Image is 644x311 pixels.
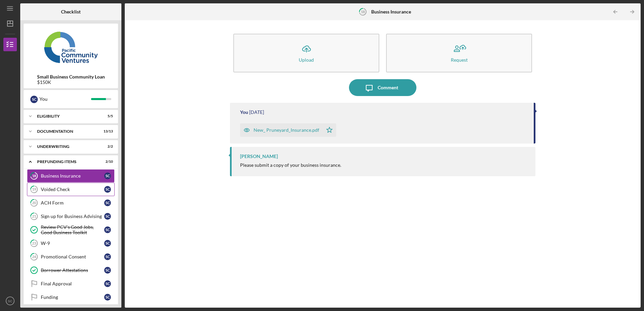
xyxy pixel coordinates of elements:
div: Voided Check [41,187,104,192]
a: Final ApprovalSC [27,277,115,290]
div: Promotional Consent [41,254,104,259]
b: Business Insurance [371,9,411,14]
tspan: 23 [32,241,36,246]
div: Upload [299,57,314,62]
tspan: 18 [361,9,365,14]
div: S C [104,226,111,233]
div: You [39,93,91,105]
a: 18Business InsuranceSC [27,169,115,183]
a: 20ACH FormSC [27,196,115,210]
div: Comment [378,79,398,96]
time: 2025-08-05 03:48 [249,110,264,115]
a: Borrower AttestationsSC [27,263,115,277]
div: Documentation [37,129,96,133]
tspan: 21 [32,214,36,219]
div: S C [104,213,111,220]
text: SC [8,299,12,303]
button: Comment [349,79,416,96]
div: Eligibility [37,114,96,118]
div: S C [104,253,111,260]
div: 2 / 2 [101,145,113,149]
div: ACH Form [41,200,104,206]
a: FundingSC [27,290,115,304]
tspan: 20 [32,201,36,205]
div: Please submit a copy of your business insurance. [240,162,341,168]
div: S C [104,186,111,193]
div: S C [30,96,38,103]
div: 5 / 5 [101,114,113,118]
div: Review PCV's Good Jobs, Good Business Toolkit [41,224,104,235]
a: 23W-9SC [27,237,115,250]
div: 2 / 10 [101,160,113,164]
button: Request [386,34,532,72]
button: New_ Pruneyard_Insurance.pdf [240,123,336,137]
tspan: 24 [32,255,36,259]
div: Sign up for Business Advising [41,214,104,219]
div: S C [104,267,111,274]
img: Product logo [24,27,118,67]
div: S C [104,280,111,287]
div: Final Approval [41,281,104,286]
div: Borrower Attestations [41,268,104,273]
a: Review PCV's Good Jobs, Good Business ToolkitSC [27,223,115,237]
button: Upload [233,34,379,72]
div: $150K [37,80,105,85]
div: Prefunding Items [37,160,96,164]
div: Request [451,57,468,62]
div: Funding [41,294,104,300]
div: S C [104,294,111,301]
div: 13 / 13 [101,129,113,133]
a: 24Promotional ConsentSC [27,250,115,263]
div: S C [104,199,111,206]
div: [PERSON_NAME] [240,154,278,159]
div: S C [104,240,111,247]
div: Underwriting [37,145,96,149]
div: Business Insurance [41,173,104,179]
b: Checklist [61,9,81,14]
button: SC [3,294,17,308]
div: You [240,110,248,115]
div: W-9 [41,241,104,246]
div: New_ Pruneyard_Insurance.pdf [254,127,319,133]
a: 21Sign up for Business AdvisingSC [27,210,115,223]
b: Small Business Community Loan [37,74,105,80]
div: S C [104,173,111,179]
tspan: 19 [32,187,36,192]
a: 19Voided CheckSC [27,183,115,196]
tspan: 18 [32,174,36,178]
